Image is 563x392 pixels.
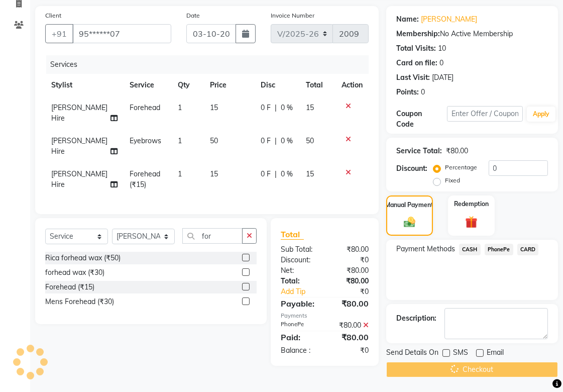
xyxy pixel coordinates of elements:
[325,255,377,265] div: ₹0
[281,229,304,240] span: Total
[45,267,104,278] div: forhead wax (₹30)
[51,136,107,156] span: [PERSON_NAME] Hire
[178,136,182,145] span: 1
[261,136,271,146] span: 0 F
[386,201,434,210] label: Manual Payment
[186,11,200,20] label: Date
[261,169,271,179] span: 0 F
[172,74,204,96] th: Qty
[130,136,161,145] span: Eyebrows
[454,200,489,209] label: Redemption
[210,169,218,178] span: 15
[45,297,114,307] div: Mens Forehead (₹30)
[396,163,427,174] div: Discount:
[325,276,377,286] div: ₹80.00
[445,163,477,172] label: Percentage
[485,244,513,255] span: PhonePe
[182,228,243,244] input: Search or Scan
[396,244,455,254] span: Payment Methods
[178,169,182,178] span: 1
[325,244,377,255] div: ₹80.00
[271,11,314,20] label: Invoice Number
[275,136,277,146] span: |
[275,169,277,179] span: |
[527,107,555,122] button: Apply
[273,276,325,286] div: Total:
[421,87,425,97] div: 0
[446,146,468,156] div: ₹80.00
[453,347,468,360] span: SMS
[306,103,314,112] span: 15
[273,298,325,310] div: Payable:
[273,331,325,343] div: Paid:
[325,331,377,343] div: ₹80.00
[396,29,548,39] div: No Active Membership
[306,136,314,145] span: 50
[124,74,172,96] th: Service
[306,169,314,178] span: 15
[210,103,218,112] span: 15
[445,176,460,185] label: Fixed
[325,298,377,310] div: ₹80.00
[396,14,419,25] div: Name:
[45,282,94,292] div: Forehead (₹15)
[396,146,442,156] div: Service Total:
[462,215,482,230] img: _gift.svg
[333,286,376,297] div: ₹0
[459,244,481,255] span: CASH
[325,345,377,356] div: ₹0
[273,265,325,276] div: Net:
[261,103,271,113] span: 0 F
[396,109,447,130] div: Coupon Code
[281,169,293,179] span: 0 %
[45,24,73,43] button: +91
[396,29,440,39] div: Membership:
[273,255,325,265] div: Discount:
[210,136,218,145] span: 50
[396,58,437,68] div: Card on file:
[396,87,419,97] div: Points:
[275,103,277,113] span: |
[335,74,369,96] th: Action
[447,106,523,122] input: Enter Offer / Coupon Code
[273,244,325,255] div: Sub Total:
[396,313,436,324] div: Description:
[51,103,107,123] span: [PERSON_NAME] Hire
[45,74,124,96] th: Stylist
[273,286,333,297] a: Add Tip
[72,24,171,43] input: Search by Name/Mobile/Email/Code
[45,11,61,20] label: Client
[273,345,325,356] div: Balance :
[281,312,369,320] div: Payments
[178,103,182,112] span: 1
[255,74,300,96] th: Disc
[46,55,376,74] div: Services
[396,72,430,83] div: Last Visit:
[432,72,454,83] div: [DATE]
[45,253,121,263] div: Rica forhead wax (₹50)
[396,43,436,54] div: Total Visits:
[325,265,377,276] div: ₹80.00
[438,43,446,54] div: 10
[130,169,160,189] span: Forehead (₹15)
[273,320,325,331] div: PhonePe
[517,244,539,255] span: CARD
[204,74,255,96] th: Price
[51,169,107,189] span: [PERSON_NAME] Hire
[130,103,160,112] span: Forehead
[487,347,504,360] span: Email
[439,58,443,68] div: 0
[281,136,293,146] span: 0 %
[281,103,293,113] span: 0 %
[300,74,335,96] th: Total
[421,14,477,25] a: [PERSON_NAME]
[400,216,419,229] img: _cash.svg
[386,347,438,360] span: Send Details On
[325,320,377,331] div: ₹80.00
